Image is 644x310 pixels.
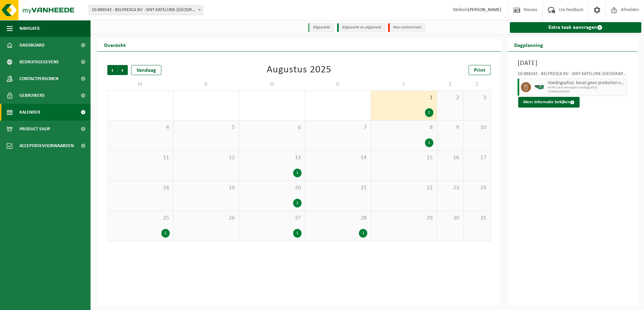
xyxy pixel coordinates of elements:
span: 15 [374,154,433,162]
span: 10 [467,124,487,131]
h2: Dagplanning [507,38,550,51]
span: 18 [111,184,170,192]
div: 10-886542 - BELFRESCA BV - SINT-KATELIJNE-[GEOGRAPHIC_DATA] [518,72,628,78]
span: Acceptatievoorwaarden [19,137,74,154]
span: 5 [177,124,236,131]
span: 17 [467,154,487,162]
span: Vorige [107,65,117,75]
div: 1 [359,229,367,238]
span: 12 [177,154,236,162]
span: 20 [243,184,302,192]
span: Volgende [118,65,128,75]
h2: Overzicht [97,38,132,51]
span: 21 [309,184,368,192]
span: Navigatie [19,20,40,37]
span: 10-886542 - BELFRESCA BV - SINT-KATELIJNE-WAVER [89,5,203,15]
div: 1 [293,199,302,207]
span: 30 [440,214,460,222]
span: 13 [243,154,302,162]
div: Augustus 2025 [267,65,331,75]
span: 29 [374,214,433,222]
div: 1 [425,108,433,117]
div: 1 [293,169,302,177]
span: Dashboard [19,37,45,54]
button: Meer informatie bekijken [518,97,580,108]
td: M [107,78,173,90]
img: HK-RS-14-GN-00 [534,85,544,90]
span: 2 [440,94,460,102]
span: 31 [467,214,487,222]
div: Vandaag [131,65,161,75]
span: HK-RS-14-G onverpakt voedingsafval [548,86,626,90]
span: 26 [177,214,236,222]
td: W [239,78,305,90]
a: Print [469,65,491,75]
span: 27 [243,214,302,222]
span: 22 [374,184,433,192]
span: 7 [309,124,368,131]
td: D [173,78,239,90]
div: 1 [293,229,302,238]
span: 10-886542 - BELFRESCA BV - SINT-KATELIJNE-WAVER [89,5,203,15]
span: 24 [467,184,487,192]
td: V [371,78,437,90]
span: Kalender [19,104,40,121]
span: 3 [467,94,487,102]
span: Print [474,68,485,73]
li: Afgewerkt en afgemeld [337,23,385,32]
span: 16 [440,154,460,162]
li: Non-conformiteit [388,23,425,32]
td: Z [464,78,490,90]
strong: [PERSON_NAME] [468,7,501,12]
span: Gebruikers [19,87,45,104]
span: 1 [374,94,433,102]
a: Extra taak aanvragen [510,22,642,33]
span: Product Shop [19,121,50,137]
td: Z [437,78,464,90]
h3: [DATE] [518,58,628,68]
span: 28 [309,214,368,222]
span: Voedingsafval, bevat geen producten van dierlijke oorsprong, onverpakt [548,80,626,86]
span: 14 [309,154,368,162]
span: 6 [243,124,302,131]
li: Afgewerkt [308,23,334,32]
span: 19 [177,184,236,192]
div: 1 [161,229,170,238]
span: 4 [111,124,170,131]
span: Bedrijfsgegevens [19,54,59,70]
span: 9 [440,124,460,131]
span: 23 [440,184,460,192]
span: 11 [111,154,170,162]
div: 1 [425,138,433,147]
span: Contactpersonen [19,70,58,87]
span: T250002255835 [548,90,626,94]
span: 8 [374,124,433,131]
span: 25 [111,214,170,222]
td: D [305,78,371,90]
